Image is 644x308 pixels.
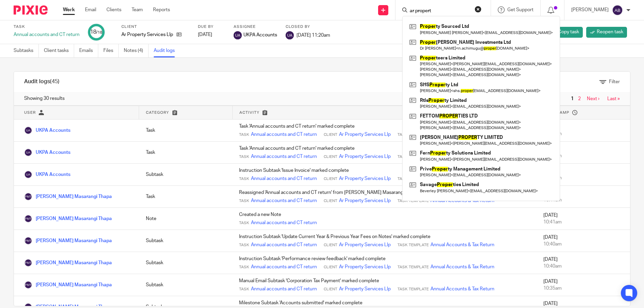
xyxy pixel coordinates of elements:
[234,24,277,30] label: Assignee
[339,264,391,270] a: Ar Property Services Llp
[24,170,32,179] img: UKPA Accounts
[397,265,429,270] span: Task Template
[132,6,143,13] a: Team
[537,208,630,230] td: [DATE]
[232,120,537,142] td: Task 'Annual accounts and CT return' marked complete
[24,150,70,155] a: UKPA Accounts
[324,242,337,248] span: Client
[543,197,623,203] div: 10:41am
[121,31,173,38] p: Ar Property Services Llp
[339,286,391,292] a: Ar Property Services Llp
[139,274,233,296] td: Subtask
[607,96,620,101] a: Last »
[24,126,32,134] img: UKPA Accounts
[569,95,575,103] span: 1
[239,176,249,182] span: Task
[537,274,630,296] td: [DATE]
[324,287,337,292] span: Client
[239,154,249,160] span: Task
[154,44,180,57] a: Audit logs
[103,44,119,57] a: Files
[430,264,494,270] a: Annual Accounts & Tax Return
[232,208,537,230] td: Created a new Note
[63,6,75,13] a: Work
[139,164,233,186] td: Subtask
[543,285,623,292] div: 10:35am
[239,111,259,114] span: Activity
[397,132,429,138] span: Task Template
[139,230,233,252] td: Subtask
[90,28,102,36] div: 18
[251,241,317,248] a: Annual accounts and CT return
[537,252,630,274] td: [DATE]
[558,29,579,35] span: Copy task
[339,241,391,248] a: Ar Property Services Llp
[571,6,609,13] p: [PERSON_NAME]
[609,79,620,84] span: Filter
[24,260,112,265] a: [PERSON_NAME] Masarangi Thapa
[139,120,233,142] td: Task
[24,148,32,157] img: UKPA Accounts
[397,176,429,182] span: Task Template
[537,142,630,164] td: [DATE]
[324,154,337,160] span: Client
[612,5,623,16] img: svg%3E
[139,142,233,164] td: Task
[24,215,32,223] img: Prabina Masarangi Thapa
[296,33,330,37] span: [DATE] 11:20am
[24,172,70,177] a: UKPA Accounts
[14,44,39,57] a: Subtasks
[324,132,337,138] span: Client
[139,186,233,208] td: Task
[239,265,249,270] span: Task
[232,164,537,186] td: Instruction Subtask 'Issue Invoice' marked complete
[597,29,623,35] span: Reopen task
[537,120,630,142] td: [DATE]
[239,132,249,138] span: Task
[232,252,537,274] td: Instruction Subtask 'Performance review feedback' marked complete
[232,274,537,296] td: Manual Email Subtask 'Corporation Tax Payment' marked complete
[85,6,96,13] a: Email
[198,24,225,30] label: Due by
[24,281,32,289] img: Prabina Masarangi Thapa
[251,197,317,204] a: Annual accounts and CT return
[587,96,599,101] a: Next ›
[578,96,581,101] a: 2
[537,186,630,208] td: [DATE]
[14,24,80,30] label: Task
[14,5,48,15] img: Pixie
[153,6,170,13] a: Reports
[106,6,121,13] a: Clients
[324,198,337,204] span: Client
[234,31,242,39] img: svg%3E
[24,259,32,267] img: Prabina Masarangi Thapa
[537,230,630,252] td: [DATE]
[543,219,623,225] div: 10:41am
[24,216,112,221] a: [PERSON_NAME] Masarangi Thapa
[543,241,623,248] div: 10:40am
[397,287,429,292] span: Task Template
[324,176,337,182] span: Client
[251,175,317,182] a: Annual accounts and CT return
[96,31,102,34] small: /18
[232,186,537,208] td: Reassigned 'Annual accounts and CT return' from [PERSON_NAME] Masarangi Thapa to UKPA Accounts
[397,154,429,160] span: Task Template
[24,193,32,201] img: Prabina Masarangi Thapa
[537,164,630,186] td: [DATE]
[44,44,74,57] a: Client tasks
[251,153,317,160] a: Annual accounts and CT return
[24,95,65,102] span: Showing 30 results
[239,287,249,292] span: Task
[124,44,149,57] a: Notes (4)
[543,175,623,181] div: 11:20am
[339,153,391,160] a: Ar Property Services Llp
[569,96,620,102] nav: pager
[79,44,98,57] a: Emails
[339,131,391,138] a: Ar Property Services Llp
[198,31,225,38] div: [DATE]
[430,286,494,292] a: Annual Accounts & Tax Return
[251,264,317,270] a: Annual accounts and CT return
[239,242,249,248] span: Task
[24,238,112,243] a: [PERSON_NAME] Masarangi Thapa
[24,283,112,287] a: [PERSON_NAME] Masarangi Thapa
